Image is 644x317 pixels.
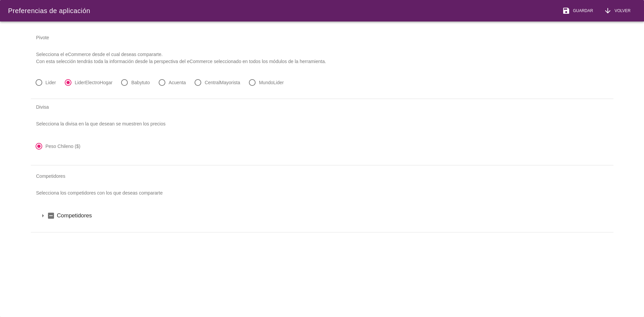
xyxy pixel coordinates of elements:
label: CentralMayorista [205,79,240,86]
i: indeterminate_check_box [47,212,55,220]
label: Lider [46,79,56,86]
i: save [562,7,570,15]
p: Selecciona los competidores con los que deseas compararte [31,184,613,202]
label: Babytuto [131,79,150,86]
label: Competidores [57,211,605,220]
div: Pivote [31,30,613,46]
p: Selecciona la divisa en la que desean se muestren los precios [31,115,613,133]
label: LiderElectroHogar [75,79,113,86]
span: Guardar [570,8,593,14]
label: MundoLider [259,79,284,86]
span: Volver [612,8,631,14]
i: arrow_drop_down [39,212,47,220]
i: arrow_downward [604,7,612,15]
div: Competidores [31,168,613,184]
label: Peso Chileno ($) [46,143,80,150]
div: Divisa [31,99,613,115]
div: Preferencias de aplicación [8,6,90,16]
label: Acuenta [169,79,186,86]
p: Selecciona el eCommerce desde el cual deseas compararte. Con esta selección tendrás toda la infor... [31,46,613,70]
